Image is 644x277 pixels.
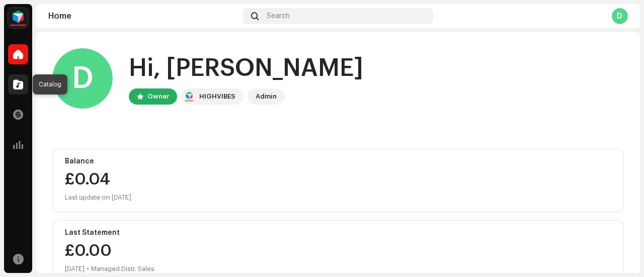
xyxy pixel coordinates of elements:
[52,48,113,109] div: D
[147,90,169,103] div: Owner
[65,229,611,237] div: Last Statement
[183,90,195,103] img: feab3aad-9b62-475c-8caf-26f15a9573ee
[87,263,89,275] div: •
[65,157,611,165] div: Balance
[48,12,239,20] div: Home
[612,8,628,24] div: D
[267,12,290,20] span: Search
[8,8,28,28] img: feab3aad-9b62-475c-8caf-26f15a9573ee
[256,90,277,103] div: Admin
[199,90,235,103] div: HIGHVIBES
[52,149,624,212] re-o-card-value: Balance
[65,263,85,275] div: [DATE]
[65,192,611,204] div: Last update on [DATE]
[91,263,154,275] div: Managed Distr. Sales
[129,52,363,84] div: Hi, [PERSON_NAME]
